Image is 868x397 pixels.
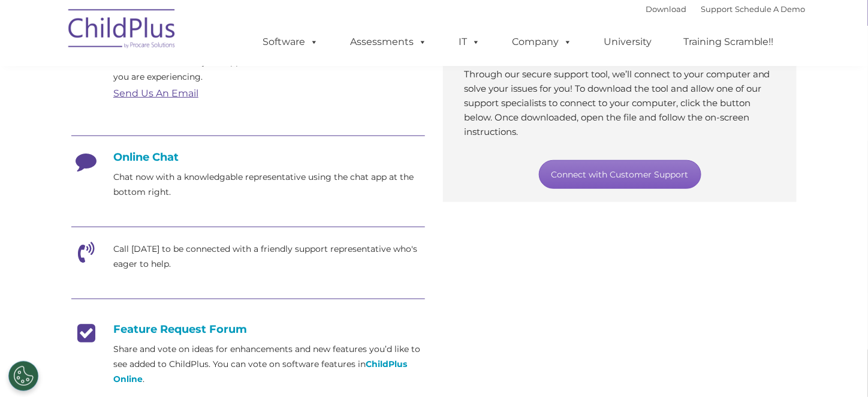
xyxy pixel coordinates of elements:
[113,170,425,200] p: Chat now with a knowledgable representative using the chat app at the bottom right.
[113,342,425,387] p: Share and vote on ideas for enhancements and new features you’d like to see added to ChildPlus. Y...
[447,30,492,54] a: IT
[735,4,806,14] a: Schedule A Demo
[62,1,182,61] img: ChildPlus by Procare Solutions
[646,4,686,14] a: Download
[338,30,439,54] a: Assessments
[500,30,584,54] a: Company
[808,339,868,397] iframe: Chat Widget
[71,323,425,336] h4: Feature Request Forum
[646,4,806,14] font: |
[113,55,425,85] p: Send an email directly to support with details about the concern or issue you are experiencing.
[592,30,664,54] a: University
[701,4,733,14] a: Support
[671,30,786,54] a: Training Scramble!!
[251,30,330,54] a: Software
[113,88,198,99] a: Send Us An Email
[539,160,701,189] a: Connect with Customer Support
[113,242,425,272] p: Call [DATE] to be connected with a friendly support representative who's eager to help.
[71,151,425,164] h4: Online Chat
[8,361,38,391] button: Cookies Settings
[464,67,776,139] p: Through our secure support tool, we’ll connect to your computer and solve your issues for you! To...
